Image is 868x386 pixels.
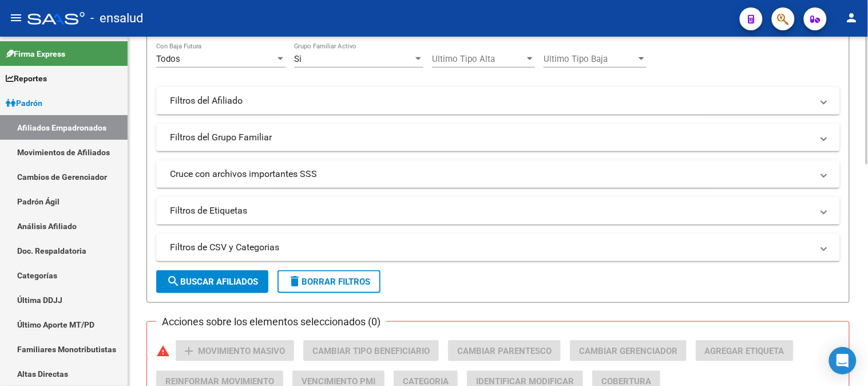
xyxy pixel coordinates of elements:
[6,48,65,60] span: Firma Express
[432,54,525,64] span: Ultimo Tipo Alta
[829,347,857,375] div: Open Intercom Messenger
[170,241,812,254] mat-panel-title: Filtros de CSV y Categorias
[156,87,840,115] mat-expansion-panel-header: Filtros del Afiliado
[294,54,302,64] span: Si
[156,270,268,293] button: Buscar Afiliados
[167,274,180,288] mat-icon: search
[170,204,812,217] mat-panel-title: Filtros de Etiquetas
[705,346,784,356] span: Agregar Etiqueta
[182,344,196,358] mat-icon: add
[579,346,677,356] span: Cambiar Gerenciador
[156,54,180,64] span: Todos
[167,277,258,287] span: Buscar Afiliados
[544,54,636,64] span: Ultimo Tipo Baja
[312,346,430,356] span: Cambiar Tipo Beneficiario
[9,11,23,25] mat-icon: menu
[288,277,370,287] span: Borrar Filtros
[288,274,302,288] mat-icon: delete
[156,160,840,188] mat-expansion-panel-header: Cruce con archivos importantes SSS
[170,168,812,180] mat-panel-title: Cruce con archivos importantes SSS
[448,340,561,361] button: Cambiar Parentesco
[90,6,143,31] span: - ensalud
[170,94,812,107] mat-panel-title: Filtros del Afiliado
[156,314,386,330] h3: Acciones sobre los elementos seleccionados (0)
[696,340,794,361] button: Agregar Etiqueta
[170,131,812,144] mat-panel-title: Filtros del Grupo Familiar
[156,234,840,261] mat-expansion-panel-header: Filtros de CSV y Categorias
[457,346,552,356] span: Cambiar Parentesco
[156,124,840,151] mat-expansion-panel-header: Filtros del Grupo Familiar
[303,340,439,361] button: Cambiar Tipo Beneficiario
[278,270,381,293] button: Borrar Filtros
[156,344,170,358] mat-icon: warning
[6,97,42,109] span: Padrón
[6,72,47,85] span: Reportes
[176,340,294,361] button: Movimiento Masivo
[570,340,687,361] button: Cambiar Gerenciador
[156,197,840,224] mat-expansion-panel-header: Filtros de Etiquetas
[198,346,285,356] span: Movimiento Masivo
[845,11,859,25] mat-icon: person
